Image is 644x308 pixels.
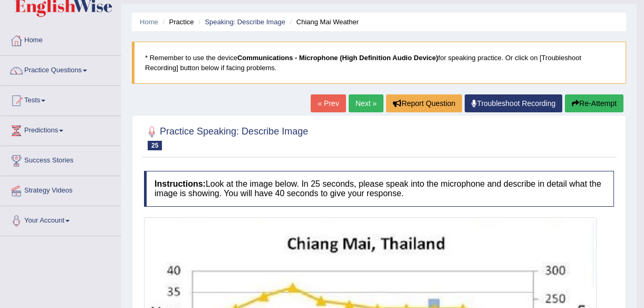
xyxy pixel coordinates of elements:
a: Success Stories [1,146,121,172]
a: Troubleshoot Recording [465,94,562,112]
a: Next » [349,94,383,112]
a: Your Account [1,206,121,233]
blockquote: * Remember to use the device for speaking practice. Or click on [Troubleshoot Recording] button b... [132,42,626,84]
a: Tests [1,86,121,112]
li: Practice [160,17,194,27]
b: Communications - Microphone (High Definition Audio Device) [237,54,438,62]
h4: Look at the image below. In 25 seconds, please speak into the microphone and describe in detail w... [144,171,614,206]
span: 25 [148,141,162,150]
li: Chiang Mai Weather [287,17,359,27]
h2: Practice Speaking: Describe Image [144,124,308,150]
a: « Prev [311,94,345,112]
a: Predictions [1,116,121,142]
b: Instructions: [155,179,206,188]
button: Report Question [386,94,462,112]
a: Strategy Videos [1,176,121,203]
a: Speaking: Describe Image [205,18,285,26]
a: Home [1,26,121,52]
a: Practice Questions [1,56,121,82]
button: Re-Attempt [565,94,623,112]
a: Home [140,18,158,26]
